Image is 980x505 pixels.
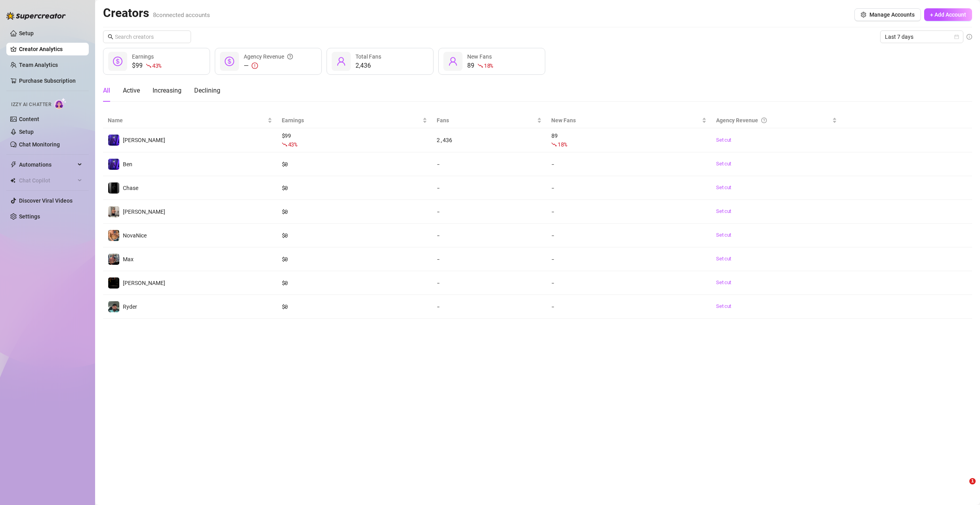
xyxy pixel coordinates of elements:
div: $ 0 [282,184,427,192]
span: Manage Accounts [869,11,915,18]
span: 18 % [558,140,567,148]
div: - [437,279,542,287]
div: - [551,207,707,216]
div: $ 0 [282,160,427,169]
a: Team Analytics [19,62,58,68]
img: AI Chatter [54,98,67,109]
div: - [551,302,707,311]
div: - [551,184,707,192]
div: - [437,255,542,264]
a: Set cut [716,255,837,263]
div: $ 0 [282,255,427,264]
div: — [244,61,293,70]
a: Set cut [716,160,837,168]
span: + Add Account [930,11,966,18]
span: Automations [19,158,75,171]
div: Agency Revenue [716,116,831,125]
span: calendar [954,34,959,39]
div: $ 99 [282,131,427,149]
div: 89 [551,131,707,149]
span: fall [478,63,483,68]
span: [PERSON_NAME] [123,280,165,286]
span: user [336,57,346,66]
div: - [437,231,542,240]
div: All [103,86,110,95]
span: Last 7 days [885,31,959,43]
img: Logan [108,206,119,217]
span: Izzy AI Chatter [11,101,51,108]
div: - [551,231,707,240]
div: Increasing [153,86,181,95]
div: $ 0 [282,207,427,216]
span: dollar-circle [225,57,234,66]
a: Creator Analytics [19,43,82,55]
span: Fans [437,116,535,125]
span: NovaNice [123,232,147,239]
span: 43 % [152,62,161,69]
span: dollar-circle [113,57,122,66]
span: Name [108,116,266,125]
img: Max [108,254,119,265]
div: $ 0 [282,231,427,240]
button: + Add Account [924,8,972,21]
span: fall [551,142,557,147]
a: Discover Viral Videos [19,197,73,204]
th: Fans [432,113,546,128]
span: 43 % [288,140,297,148]
a: Set cut [716,136,837,144]
a: Chat Monitoring [19,141,60,148]
span: New Fans [551,116,700,125]
span: user [448,57,458,66]
div: Agency Revenue [244,52,293,61]
span: search [108,34,113,40]
iframe: Intercom live chat [953,478,972,497]
span: thunderbolt [10,161,17,168]
div: $ 0 [282,279,427,287]
span: exclamation-circle [252,63,258,69]
a: Settings [19,213,40,220]
button: Manage Accounts [854,8,921,21]
a: Setup [19,30,34,36]
img: Cole [108,277,119,289]
div: - [437,184,542,192]
img: Ben [108,159,119,170]
img: Chat Copilot [10,178,15,183]
div: Active [123,86,140,95]
span: setting [861,12,866,17]
span: 18 % [484,62,493,69]
div: - [551,255,707,264]
div: 2,436 [355,61,381,70]
span: 8 connected accounts [153,11,210,19]
div: $ 0 [282,302,427,311]
a: Set cut [716,302,837,310]
span: Max [123,256,134,262]
img: Luca [108,135,119,146]
div: Declining [194,86,220,95]
span: Ryder [123,304,137,310]
img: NovaNice [108,230,119,241]
img: Chase [108,182,119,194]
span: fall [146,63,151,68]
a: Set cut [716,184,837,192]
a: Content [19,116,39,122]
img: logo-BBDzfeDw.svg [6,12,66,20]
span: Chase [123,185,138,191]
a: Purchase Subscription [19,78,76,84]
a: Setup [19,129,34,135]
div: - [551,160,707,169]
div: 2,436 [437,136,542,144]
span: [PERSON_NAME] [123,209,165,215]
span: Earnings [282,116,421,125]
span: info-circle [967,34,972,40]
input: Search creators [115,32,180,41]
a: Set cut [716,207,837,215]
div: $99 [132,61,161,70]
span: 1 [969,478,976,484]
div: 89 [467,61,493,70]
span: Chat Copilot [19,174,75,187]
th: Name [103,113,277,128]
span: New Fans [467,53,492,60]
img: Ryder [108,301,119,312]
h2: Creators [103,6,210,21]
a: Set cut [716,231,837,239]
